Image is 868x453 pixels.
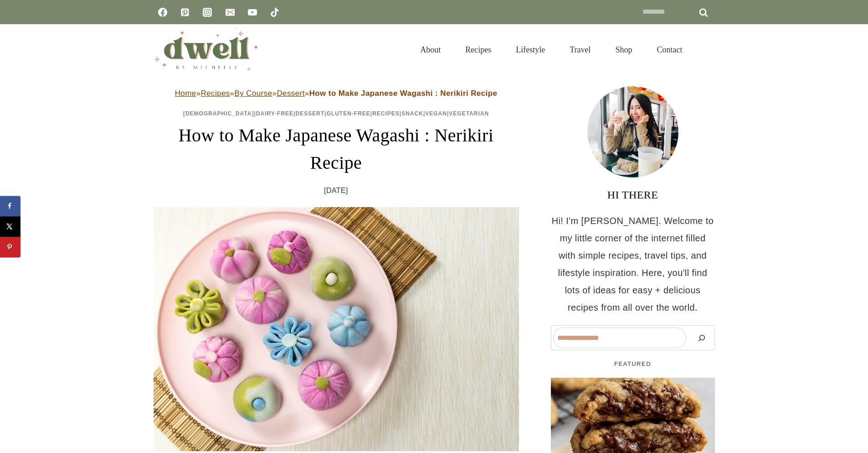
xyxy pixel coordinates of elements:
a: TikTok [266,3,284,21]
a: Recipes [372,110,400,117]
a: Recipes [453,34,503,66]
span: | | | | | | | [183,110,489,117]
a: Instagram [198,3,216,21]
h3: HI THERE [551,187,715,203]
a: Snack [401,110,423,117]
a: Dessert [295,110,324,117]
button: Search [691,328,713,348]
span: » » » » [175,89,498,98]
nav: Primary Navigation [408,34,694,66]
a: Vegetarian [449,110,489,117]
a: Lifestyle [503,34,557,66]
a: Email [221,3,239,21]
a: By Course [235,89,272,98]
a: Home [175,89,196,98]
img: DWELL by michelle [154,29,258,71]
button: View Search Form [699,42,715,57]
a: Facebook [154,3,172,21]
a: Pinterest [176,3,194,21]
a: [DEMOGRAPHIC_DATA] [183,110,254,117]
a: Recipes [200,89,230,98]
a: Gluten-Free [326,110,370,117]
a: Contact [645,34,695,66]
a: Dairy-Free [256,110,293,117]
a: Travel [557,34,603,66]
strong: How to Make Japanese Wagashi : Nerikiri Recipe [309,89,498,98]
time: [DATE] [324,184,348,198]
h5: FEATURED [551,359,715,369]
a: About [408,34,453,66]
a: YouTube [243,3,262,21]
p: Hi! I'm [PERSON_NAME]. Welcome to my little corner of the internet filled with simple recipes, tr... [551,212,715,316]
a: Shop [603,34,644,66]
h1: How to Make Japanese Wagashi : Nerikiri Recipe [154,122,519,177]
img: wagashi recipe nerikiri mochi white bean paste dessert japan snack candy [154,207,519,451]
a: Dessert [277,89,304,98]
a: Vegan [425,110,447,117]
